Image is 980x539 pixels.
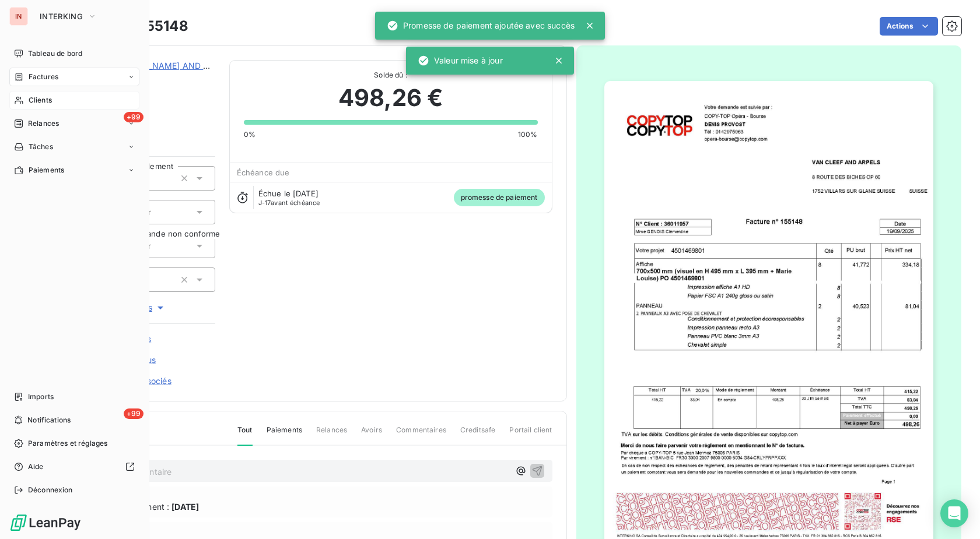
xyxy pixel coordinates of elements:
span: 0% [244,129,256,140]
span: Aide [28,462,44,472]
span: Creditsafe [460,425,496,445]
div: Open Intercom Messenger [940,499,968,527]
span: Notifications [27,415,71,425]
span: I36011957 [92,74,215,83]
span: J-17 [258,199,271,207]
span: Solde dû : [244,70,538,80]
span: Relances [316,425,347,445]
span: Paiements [29,165,64,175]
a: Aide [9,457,139,476]
span: Tableau de bord [28,48,82,59]
button: Actions [880,17,938,36]
span: Déconnexion [28,485,73,495]
span: Tâches [29,142,53,152]
img: Logo LeanPay [9,513,82,532]
span: Relances [28,118,59,129]
span: avant échéance [258,199,320,206]
span: Paiements [267,425,302,445]
span: promesse de paiement [454,189,545,206]
span: Clients [29,95,52,105]
span: 498,26 € [338,80,443,115]
span: Échue le [DATE] [258,189,318,198]
span: Imports [28,392,54,402]
span: Factures [29,72,58,82]
div: IN [9,7,28,26]
a: VAN [PERSON_NAME] AND ARPELS [92,61,235,71]
span: [DATE] [171,501,199,513]
span: +99 [124,408,143,419]
span: +99 [124,112,143,122]
span: Portail client [509,425,552,445]
span: Échéance due [237,168,290,177]
span: Avoirs [361,425,382,445]
span: Commentaires [396,425,446,445]
div: Promesse de paiement ajoutée avec succès [387,15,575,36]
span: Tout [237,425,253,446]
span: 100% [518,129,538,140]
span: Paramètres et réglages [28,438,107,449]
div: Valeur mise à jour [418,50,503,71]
span: INTERKING [40,12,83,21]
